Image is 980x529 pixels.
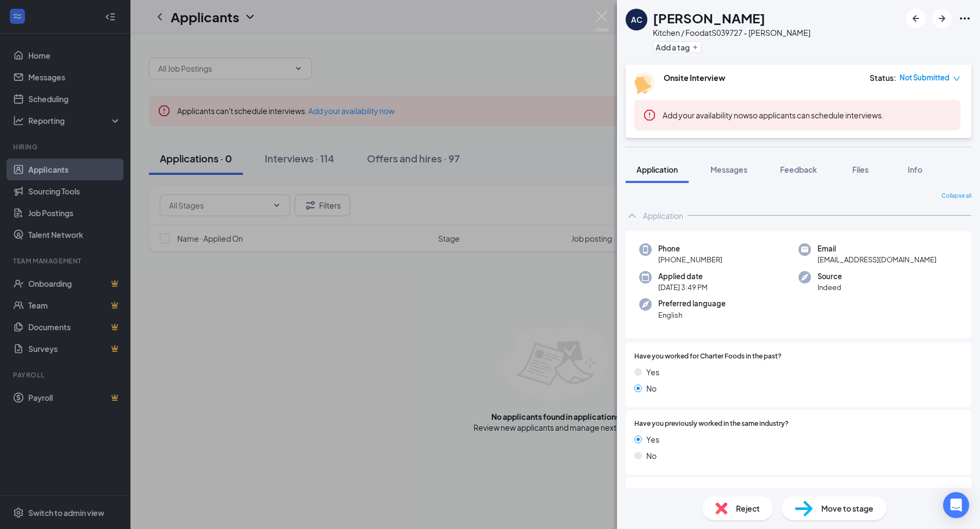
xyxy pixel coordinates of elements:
[852,165,869,174] span: Files
[653,41,701,53] button: PlusAdd a tag
[909,12,922,25] svg: ArrowLeftNew
[658,271,708,282] span: Applied date
[646,382,657,394] span: No
[646,433,659,445] span: Yes
[943,492,969,518] div: Open Intercom Messenger
[870,72,896,83] div: Status :
[908,165,922,174] span: Info
[634,486,700,496] span: Are you looking for a:
[710,165,747,174] span: Messages
[626,209,639,222] svg: ChevronUp
[941,192,971,200] span: Collapse all
[932,9,952,28] button: ArrowRight
[646,366,659,378] span: Yes
[664,73,725,83] b: Onsite Interview
[958,12,971,25] svg: Ellipses
[817,271,842,282] span: Source
[658,254,722,265] span: [PHONE_NUMBER]
[658,243,722,254] span: Phone
[953,75,960,83] span: down
[780,165,817,174] span: Feedback
[692,44,698,51] svg: Plus
[821,502,873,514] span: Move to stage
[653,9,765,27] h1: [PERSON_NAME]
[634,419,789,429] span: Have you previously worked in the same industry?
[906,9,926,28] button: ArrowLeftNew
[736,502,760,514] span: Reject
[636,165,678,174] span: Application
[663,110,884,120] span: so applicants can schedule interviews.
[646,450,657,462] span: No
[634,351,782,362] span: Have you worked for Charter Foods in the past?
[658,282,708,293] span: [DATE] 3:49 PM
[935,12,948,25] svg: ArrowRight
[631,14,642,25] div: AC
[817,243,937,254] span: Email
[653,27,810,38] div: Kitchen / Food at S039727 - [PERSON_NAME]
[643,109,656,122] svg: Error
[643,210,683,221] div: Application
[900,72,950,83] span: Not Submitted
[658,298,726,309] span: Preferred language
[663,110,749,121] button: Add your availability now
[817,254,937,265] span: [EMAIL_ADDRESS][DOMAIN_NAME]
[658,310,726,320] span: English
[817,282,842,293] span: Indeed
